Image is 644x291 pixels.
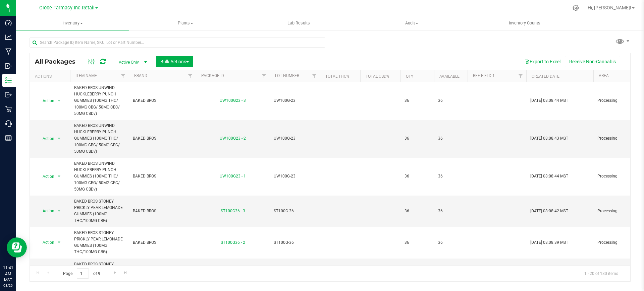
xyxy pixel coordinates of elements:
[438,239,464,246] span: 36
[520,56,565,67] button: Export to Excel
[133,173,192,179] span: BAKED BROS
[597,208,640,214] span: Processing
[572,5,580,11] div: Manage settings
[405,208,430,214] span: 36
[579,268,624,278] span: 1 - 20 of 180 items
[74,230,125,256] span: BAKED BROS STONEY PRICKLY PEAR LEMONADE GUMMIES (100MG THC/100MG CBG)
[77,268,89,279] input: 1
[129,16,242,30] a: Plants
[5,91,12,98] inline-svg: Outbound
[220,98,246,103] a: UW100G23 - 3
[133,239,192,246] span: BAKED BROS
[405,97,430,104] span: 36
[588,5,631,10] span: Hi, [PERSON_NAME]!
[5,120,12,127] inline-svg: Call Center
[530,239,568,246] span: [DATE] 08:08:39 MST
[597,173,640,179] span: Processing
[7,237,27,258] iframe: Resource center
[356,20,468,26] span: Audit
[532,74,559,79] a: Created Date
[274,97,316,104] span: UW100G-23
[405,173,430,179] span: 36
[134,73,147,78] a: Brand
[5,106,12,113] inline-svg: Retail
[599,73,609,78] a: Area
[325,74,350,79] a: Total THC%
[220,136,246,141] a: UW100G23 - 2
[438,173,464,179] span: 36
[37,238,55,247] span: Action
[355,16,468,30] a: Audit
[405,135,430,142] span: 36
[405,239,430,246] span: 36
[55,134,63,143] span: select
[274,173,316,179] span: UW100G-23
[35,74,67,79] div: Actions
[278,20,319,26] span: Lab Results
[118,70,129,82] a: Filter
[74,261,125,287] span: BAKED BROS STONEY PRICKLY PEAR LEMONADE GUMMIES (100MG THC/100MG CBG)
[565,56,620,67] button: Receive Non-Cannabis
[156,56,193,67] button: Bulk Actions
[74,198,125,224] span: BAKED BROS STONEY PRICKLY PEAR LEMONADE GUMMIES (100MG THC/100MG CBG)
[366,74,389,79] a: Total CBD%
[37,134,55,143] span: Action
[133,97,192,104] span: BAKED BROS
[110,268,120,277] a: Go to the next page
[597,97,640,104] span: Processing
[274,239,316,246] span: ST100G-36
[5,34,12,41] inline-svg: Analytics
[160,59,189,64] span: Bulk Actions
[37,172,55,181] span: Action
[3,265,13,283] p: 11:41 AM MST
[74,85,125,117] span: BAKED BROS UNWIND HUCKLEBERRY PUNCH GUMMIES (100MG THC/ 100MG CBG/ 50MG CBC/ 50MG CBDv)
[39,5,95,11] span: Globe Farmacy Inc Retail
[5,48,12,55] inline-svg: Manufacturing
[133,135,192,142] span: BAKED BROS
[5,77,12,84] inline-svg: Inventory
[35,58,82,65] span: All Packages
[515,70,526,82] a: Filter
[274,208,316,214] span: ST100G-36
[129,20,242,26] span: Plants
[597,135,640,142] span: Processing
[185,70,196,82] a: Filter
[242,16,355,30] a: Lab Results
[3,283,13,288] p: 08/20
[121,268,130,277] a: Go to the last page
[309,70,320,82] a: Filter
[55,172,63,181] span: select
[439,74,460,79] a: Available
[500,20,549,26] span: Inventory Counts
[406,74,413,79] a: Qty
[5,63,12,69] inline-svg: Inbound
[75,73,97,78] a: Item Name
[5,19,12,26] inline-svg: Dashboard
[438,135,464,142] span: 36
[37,96,55,105] span: Action
[530,173,568,179] span: [DATE] 08:08:44 MST
[201,73,224,78] a: Package ID
[259,70,270,82] a: Filter
[55,206,63,216] span: select
[221,240,245,245] a: ST100G36 - 2
[220,174,246,178] a: UW100G23 - 1
[74,123,125,155] span: BAKED BROS UNWIND HUCKLEBERRY PUNCH GUMMIES (100MG THC/ 100MG CBG/ 50MG CBC/ 50MG CBDv)
[57,268,106,279] span: Page of 9
[74,160,125,193] span: BAKED BROS UNWIND HUCKLEBERRY PUNCH GUMMIES (100MG THC/ 100MG CBG/ 50MG CBC/ 50MG CBDv)
[133,208,192,214] span: BAKED BROS
[37,206,55,216] span: Action
[16,16,129,30] a: Inventory
[5,135,12,141] inline-svg: Reports
[274,135,316,142] span: UW100G-23
[530,135,568,142] span: [DATE] 08:08:43 MST
[221,209,245,213] a: ST100G36 - 3
[55,96,63,105] span: select
[16,20,129,26] span: Inventory
[473,73,495,78] a: Ref Field 1
[438,208,464,214] span: 36
[597,239,640,246] span: Processing
[275,73,299,78] a: Lot Number
[530,208,568,214] span: [DATE] 08:08:42 MST
[55,238,63,247] span: select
